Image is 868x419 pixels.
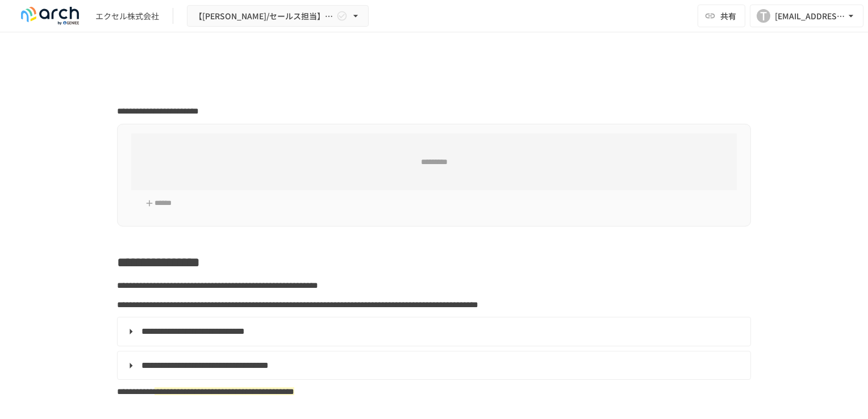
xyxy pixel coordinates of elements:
[698,5,745,27] button: 共有
[95,10,159,22] div: エクセル株式会社
[720,10,736,22] span: 共有
[757,9,770,23] div: T
[750,5,863,27] button: T[EMAIL_ADDRESS][PERSON_NAME][DOMAIN_NAME]
[14,7,86,25] img: logo-default@2x-9cf2c760.svg
[194,9,334,23] span: 【[PERSON_NAME]/セールス担当】エクセル株式会社様_初期設定サポート
[775,9,845,23] div: [EMAIL_ADDRESS][PERSON_NAME][DOMAIN_NAME]
[187,5,369,27] button: 【[PERSON_NAME]/セールス担当】エクセル株式会社様_初期設定サポート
